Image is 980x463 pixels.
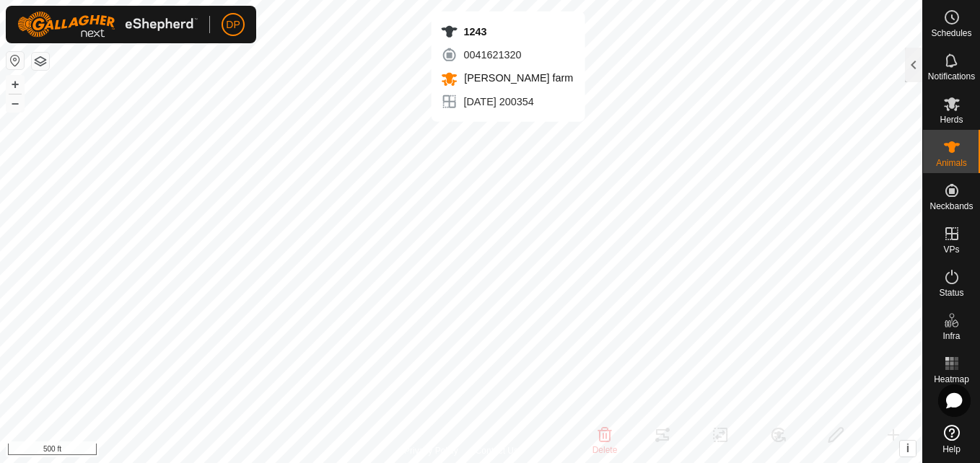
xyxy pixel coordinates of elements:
button: i [900,441,916,457]
span: Neckbands [929,202,973,211]
button: Map Layers [32,53,49,70]
span: Schedules [931,29,971,38]
span: Status [939,288,963,297]
img: Gallagher Logo [17,12,198,38]
div: 1243 [440,23,573,40]
span: DP [226,17,240,32]
div: [DATE] 200354 [440,93,573,110]
button: Reset Map [6,52,24,69]
a: Contact Us [476,444,518,457]
span: Animals [936,159,967,167]
div: 0041621320 [440,46,573,63]
span: Help [942,445,961,454]
span: i [906,442,909,454]
span: Infra [942,332,960,340]
a: Privacy Policy [404,444,458,457]
button: – [6,94,24,112]
span: [PERSON_NAME] farm [460,72,573,84]
span: VPs [943,245,959,254]
span: Heatmap [934,375,969,384]
span: Notifications [928,72,975,81]
button: + [6,76,24,93]
span: Herds [940,115,963,124]
a: Help [923,419,980,459]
